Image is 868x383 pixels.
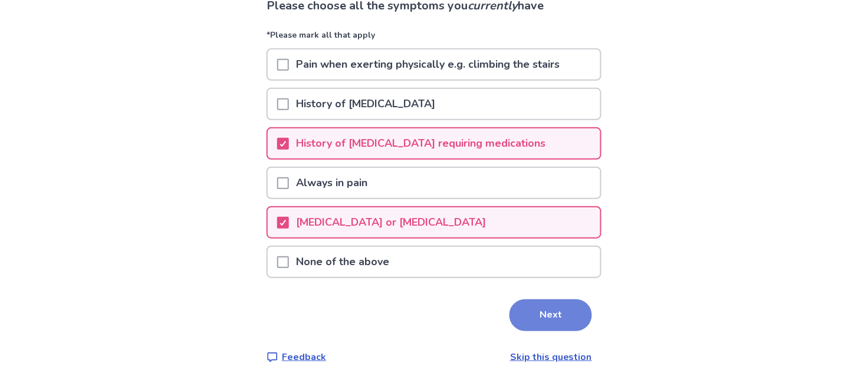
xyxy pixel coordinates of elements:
p: History of [MEDICAL_DATA] requiring medications [289,128,553,159]
a: Feedback [267,350,326,364]
p: Feedback [282,350,326,364]
p: Always in pain [289,168,374,198]
p: History of [MEDICAL_DATA] [289,89,442,119]
p: None of the above [289,247,396,277]
p: Pain when exerting physically e.g. climbing the stairs [289,49,567,80]
a: Skip this question [510,351,592,364]
p: *Please mark all that apply [267,29,601,48]
button: Next [509,299,592,331]
p: [MEDICAL_DATA] or [MEDICAL_DATA] [289,207,493,237]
